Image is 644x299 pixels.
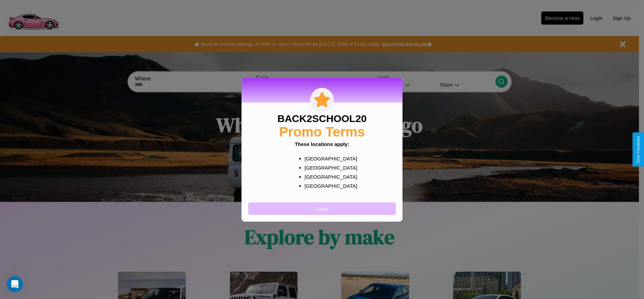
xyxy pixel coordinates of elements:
button: Close [248,202,396,215]
p: [GEOGRAPHIC_DATA] [304,154,353,163]
iframe: Intercom live chat [7,276,23,292]
h2: Promo Terms [279,124,365,139]
p: [GEOGRAPHIC_DATA] [304,163,353,172]
p: [GEOGRAPHIC_DATA] [304,172,353,181]
div: Give Feedback [636,136,641,163]
h3: BACK2SCHOOL20 [277,113,366,124]
p: [GEOGRAPHIC_DATA] [304,181,353,190]
b: These locations apply: [295,141,349,147]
